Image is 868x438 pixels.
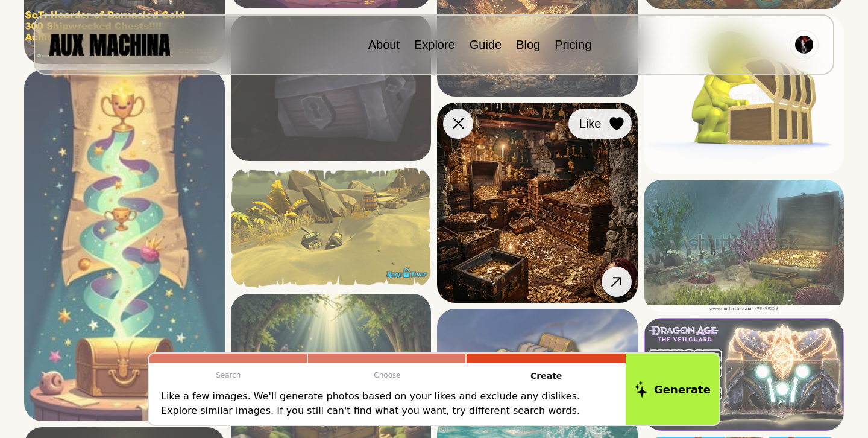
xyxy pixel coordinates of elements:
img: Search result [231,14,432,161]
img: Search result [644,15,844,174]
p: Choose [308,363,467,387]
img: Search result [437,309,638,409]
img: Search result [437,103,638,303]
button: Generate [626,354,719,425]
p: Like a few images. We'll generate photos based on your likes and exclude any dislikes. Explore si... [161,389,614,418]
img: Search result [24,70,225,421]
img: Search result [644,180,844,312]
button: Like [568,109,632,139]
a: Pricing [555,38,591,51]
span: Like [579,115,602,133]
a: About [368,38,400,51]
a: Blog [516,38,540,51]
a: Explore [414,38,455,51]
img: Search result [644,318,844,431]
img: Search result [231,167,432,288]
a: Guide [470,38,502,51]
p: Create [467,363,626,389]
img: AUX MACHINA [49,34,170,55]
p: Search [149,363,308,387]
img: Avatar [795,36,813,54]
